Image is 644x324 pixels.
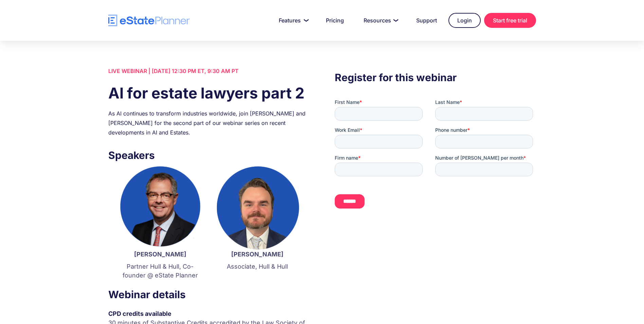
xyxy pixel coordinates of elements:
h1: AI for estate lawyers part 2 [108,83,309,104]
p: Partner Hull & Hull, Co-founder @ eState Planner [118,262,202,280]
div: LIVE WEBINAR | [DATE] 12:30 PM ET, 9:30 AM PT [108,66,309,76]
iframe: Form 0 [335,99,536,214]
div: As AI continues to transform industries worldwide, join [PERSON_NAME] and [PERSON_NAME] for the s... [108,109,309,137]
p: Associate, Hull & Hull [216,262,299,271]
a: home [108,15,190,26]
a: Pricing [318,14,352,27]
h3: Webinar details [108,287,309,302]
strong: CPD credits available [108,310,171,317]
strong: [PERSON_NAME] [231,251,283,258]
h3: Speakers [108,147,309,163]
strong: [PERSON_NAME] [134,251,186,258]
a: Support [408,14,445,27]
a: Features [271,14,314,27]
h3: Register for this webinar [335,70,536,85]
a: Resources [355,14,405,27]
a: Start free trial [484,13,536,28]
a: Login [448,13,481,28]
